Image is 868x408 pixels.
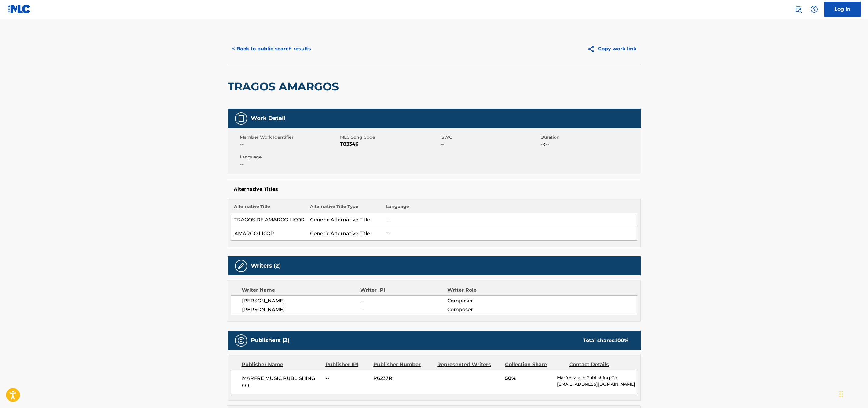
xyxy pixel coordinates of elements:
h5: Work Detail [251,115,285,122]
button: Copy work link [583,41,641,56]
a: Public Search [792,3,804,15]
th: Alternative Title [231,203,307,213]
img: Copy work link [587,45,598,53]
span: T83346 [340,140,439,148]
span: -- [325,375,369,382]
span: -- [360,306,447,313]
span: -- [240,160,339,168]
span: -- [440,140,539,148]
div: Publisher Number [373,361,433,368]
div: Publisher IPI [325,361,369,368]
div: Drag [839,385,843,403]
span: -- [360,297,447,304]
td: -- [383,213,637,227]
h5: Alternative Titles [234,186,635,192]
td: Generic Alternative Title [307,227,383,241]
div: Represented Writers [437,361,500,368]
span: Duration [540,134,639,140]
td: AMARGO LICOR [231,227,307,241]
span: P6237R [373,375,433,382]
h2: TRAGOS AMARGOS [228,80,342,93]
th: Language [383,203,637,213]
div: Help [808,3,820,15]
span: 50% [505,375,552,382]
img: Work Detail [237,115,245,122]
h5: Publishers (2) [251,337,289,344]
div: Collection Share [505,361,564,368]
p: [EMAIL_ADDRESS][DOMAIN_NAME] [557,381,637,388]
a: Log In [824,2,861,17]
td: TRAGOS DE AMARGO LICOR [231,213,307,227]
span: MARFRE MUSIC PUBLISHING CO. [242,375,321,389]
td: -- [383,227,637,241]
img: help [811,5,818,13]
span: Language [240,154,339,160]
div: Contact Details [569,361,628,368]
div: Total shares: [583,337,628,344]
iframe: Chat Widget [837,379,868,408]
span: ISWC [440,134,539,140]
p: Marfre Music Publishing Co. [557,375,637,381]
span: Member Work Identifier [240,134,339,140]
th: Alternative Title Type [307,203,383,213]
td: Generic Alternative Title [307,213,383,227]
span: [PERSON_NAME] [242,306,361,313]
img: Publishers [237,337,245,344]
span: MLC Song Code [340,134,439,140]
div: Publisher Name [242,361,321,368]
span: Composer [447,306,526,313]
div: Writer Role [447,286,526,294]
span: Composer [447,297,526,304]
span: --:-- [540,140,639,148]
img: Writers [237,262,245,270]
span: 100 % [616,337,628,343]
h5: Writers (2) [251,262,281,269]
img: search [795,5,802,13]
span: -- [240,140,339,148]
div: Writer Name [242,286,361,294]
button: < Back to public search results [228,41,315,56]
img: MLC Logo [7,5,31,13]
span: [PERSON_NAME] [242,297,361,304]
div: Writer IPI [360,286,447,294]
